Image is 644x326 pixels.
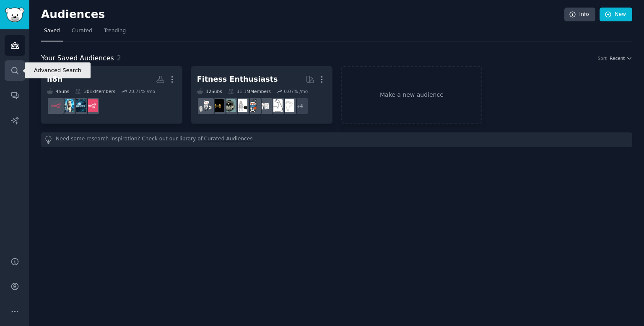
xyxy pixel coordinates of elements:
a: New [600,8,632,22]
img: GymMotivation [223,99,236,112]
div: + 4 [291,97,309,115]
img: GYM [234,99,247,112]
img: GummySearch logo [5,8,24,22]
div: n8n [47,74,62,85]
img: aiagents [73,99,86,112]
img: n8n_ai_agents [85,99,98,112]
div: 31.1M Members [228,88,271,94]
div: Fitness Enthusiasts [197,74,278,85]
div: Need some research inspiration? Check out our library of [41,132,632,147]
a: Curated Audiences [204,135,253,144]
div: 20.71 % /mo [128,88,155,94]
div: 12 Sub s [197,88,222,94]
img: loseit [258,99,271,112]
img: weightroom [199,99,212,112]
a: Trending [101,24,129,41]
button: Recent [610,55,632,61]
img: n8n [49,99,62,112]
img: strength_training [270,99,283,112]
img: automation [61,99,74,112]
a: Fitness Enthusiasts12Subs31.1MMembers0.07% /mo+4Fitnessstrength_trainingloseitHealthGYMGymMotivat... [191,66,332,124]
span: Your Saved Audiences [41,53,114,64]
a: Make a new audience [341,66,483,124]
div: Sort [598,55,607,61]
h2: Audiences [41,8,564,21]
a: Saved [41,24,63,41]
span: Trending [104,27,126,35]
a: Info [564,8,595,22]
span: Curated [72,27,92,35]
span: Recent [610,55,625,61]
a: n8n4Subs301kMembers20.71% /mon8n_ai_agentsaiagentsautomationn8n [41,66,182,124]
span: Saved [44,27,60,35]
div: 0.07 % /mo [284,88,308,94]
span: 2 [117,54,121,62]
img: Fitness [281,99,294,112]
div: 4 Sub s [47,88,69,94]
div: 301k Members [75,88,115,94]
img: Health [246,99,259,112]
a: Curated [69,24,95,41]
img: workout [211,99,224,112]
